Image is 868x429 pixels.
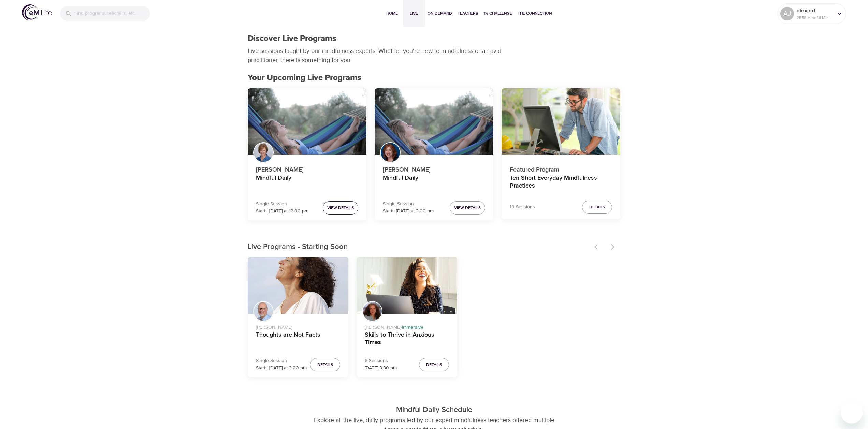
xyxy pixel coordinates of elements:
p: 2558 Mindful Minutes [797,15,833,21]
p: alexjed [797,6,833,15]
button: View Details [323,201,358,214]
h4: Skills to Thrive in Anxious Times [365,331,449,347]
span: Home [384,10,400,17]
span: Details [589,204,605,211]
span: 1% Challenge [483,10,512,17]
span: On-Demand [428,10,452,17]
img: logo [22,4,52,20]
button: Ten Short Everyday Mindfulness Practices [502,88,620,155]
input: Find programs, teachers, etc... [74,6,150,21]
p: [PERSON_NAME] [383,162,485,174]
p: Single Session [383,201,434,208]
button: Mindful Daily [248,88,366,155]
p: Mindful Daily Schedule [242,404,626,416]
button: Details [310,358,340,371]
button: Details [419,358,449,371]
p: [PERSON_NAME] · [365,321,449,331]
span: Immersive [402,324,423,330]
h2: Your Upcoming Live Programs [248,73,620,83]
iframe: Button to launch messaging window [841,402,863,424]
p: [PERSON_NAME] [256,321,340,331]
p: [PERSON_NAME] [256,162,358,174]
button: Mindful Daily [375,88,493,155]
p: Featured Program [510,162,612,174]
button: View Details [450,201,485,214]
span: Live [406,10,422,17]
span: Teachers [458,10,478,17]
p: Starts [DATE] at 12:00 pm [256,208,308,215]
button: Thoughts are Not Facts [248,257,348,314]
p: Live sessions taught by our mindfulness experts. Whether you're new to mindfulness or an avid pra... [248,46,504,65]
p: Starts [DATE] at 3:00 pm [256,365,307,372]
span: View Details [327,204,354,211]
p: [DATE] 3:30 pm [365,365,397,372]
h1: Discover Live Programs [248,34,336,44]
span: View Details [454,204,481,211]
p: Single Session [256,357,307,365]
p: Live Programs - Starting Soon [248,241,590,253]
p: Single Session [256,201,308,208]
h4: Thoughts are Not Facts [256,331,340,347]
p: 6 Sessions [365,357,397,365]
p: 10 Sessions [510,204,535,211]
h4: Mindful Daily [256,174,358,191]
h4: Mindful Daily [383,174,485,191]
span: The Connection [518,10,552,17]
span: Details [426,361,442,368]
button: Skills to Thrive in Anxious Times [357,257,457,314]
div: AJ [780,7,794,20]
span: Details [317,361,333,368]
h4: Ten Short Everyday Mindfulness Practices [510,174,612,191]
p: Starts [DATE] at 3:00 pm [383,208,434,215]
button: Details [582,201,612,214]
